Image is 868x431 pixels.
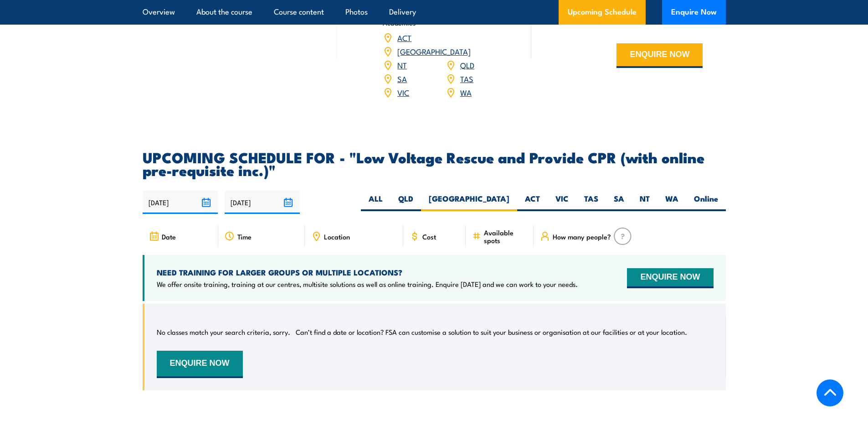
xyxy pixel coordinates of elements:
label: VIC [548,193,576,211]
label: TAS [576,193,606,211]
a: VIC [397,87,409,98]
a: SA [397,73,407,84]
a: NT [397,59,407,70]
button: ENQUIRE NOW [627,268,713,288]
span: Time [237,233,252,240]
label: ACT [517,193,548,211]
label: [GEOGRAPHIC_DATA] [421,193,517,211]
h4: NEED TRAINING FOR LARGER GROUPS OR MULTIPLE LOCATIONS? [157,267,578,277]
input: To date [225,191,300,214]
p: Can’t find a date or location? FSA can customise a solution to suit your business or organisation... [296,327,687,337]
a: [GEOGRAPHIC_DATA] [397,46,471,57]
label: ALL [361,193,390,211]
a: ACT [397,32,411,43]
input: From date [143,191,218,214]
label: WA [657,193,686,211]
a: TAS [460,73,473,84]
p: We offer onsite training, training at our centres, multisite solutions as well as online training... [157,280,578,289]
a: WA [460,87,472,98]
button: ENQUIRE NOW [157,351,243,378]
span: Available spots [484,228,527,244]
span: How many people? [553,233,611,240]
span: Cost [422,233,436,240]
button: ENQUIRE NOW [616,43,703,68]
p: No classes match your search criteria, sorry. [157,327,290,337]
h2: UPCOMING SCHEDULE FOR - "Low Voltage Rescue and Provide CPR (with online pre-requisite inc.)" [143,151,726,176]
span: Date [162,233,176,240]
span: Location [324,233,350,240]
label: SA [606,193,632,211]
label: QLD [390,193,421,211]
label: NT [632,193,657,211]
label: Online [686,193,726,211]
a: QLD [460,59,474,70]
